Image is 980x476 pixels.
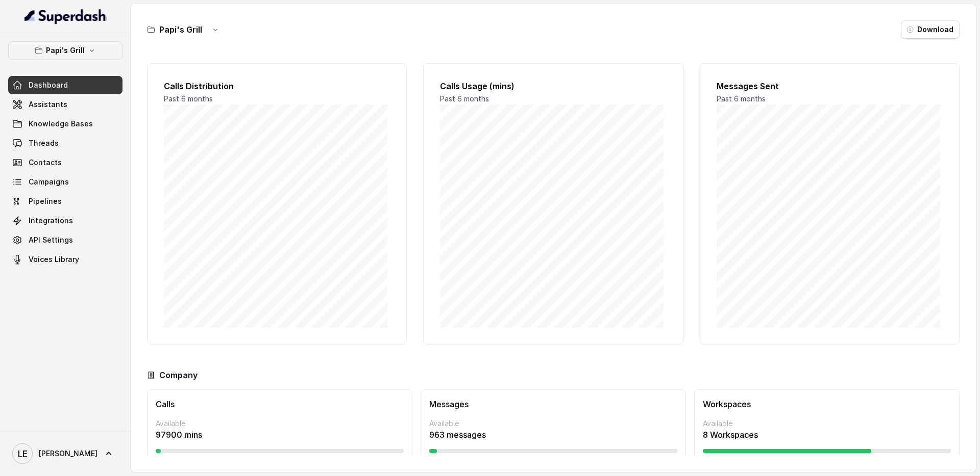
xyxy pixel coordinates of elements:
a: Pipelines [8,192,122,210]
a: Dashboard [8,76,122,94]
p: Papi's Grill [46,44,85,57]
a: Voices Library [8,250,122,269]
span: Past 6 months [164,94,213,103]
h3: Calls [156,398,404,410]
span: Integrations [29,216,73,226]
a: API Settings [8,231,122,249]
span: Threads [29,138,59,148]
button: Papi's Grill [8,41,122,60]
a: Knowledge Bases [8,115,122,133]
p: Available [703,418,951,429]
span: Assistants [29,99,67,110]
span: Past 6 months [717,94,766,103]
h2: Calls Usage (mins) [440,80,666,92]
h2: Calls Distribution [164,80,390,92]
a: [PERSON_NAME] [8,439,122,468]
span: [PERSON_NAME] [39,448,97,459]
text: LE [18,448,28,459]
a: Threads [8,134,122,152]
span: Past 6 months [440,94,489,103]
h3: Papi's Grill [159,23,202,36]
h3: Workspaces [703,398,951,410]
a: Assistants [8,95,122,114]
p: 97900 mins [156,429,404,441]
a: Integrations [8,211,122,230]
h3: Messages [429,398,677,410]
p: Available [156,418,404,429]
span: Knowledge Bases [29,119,93,129]
img: light.svg [24,8,107,24]
span: Pipelines [29,196,62,206]
span: Voices Library [29,254,79,265]
a: Contacts [8,153,122,172]
span: API Settings [29,235,73,245]
p: 963 messages [429,429,677,441]
a: Campaigns [8,173,122,191]
h2: Messages Sent [717,80,943,92]
button: Download [901,20,960,39]
span: Campaigns [29,177,69,187]
span: Contacts [29,157,62,168]
p: Available [429,418,677,429]
p: 8 Workspaces [703,429,951,441]
span: Dashboard [29,80,68,90]
h3: Company [159,369,198,381]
